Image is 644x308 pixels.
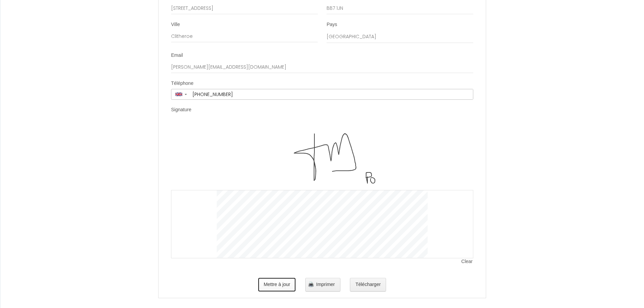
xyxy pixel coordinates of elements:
label: Signature [171,106,191,113]
input: +44 7400 123456 [190,89,473,99]
span: ▼ [184,93,188,96]
label: Ville [171,21,180,28]
span: Clear [461,258,473,265]
label: Pays [327,21,337,28]
img: signature [217,122,428,190]
label: Email [171,52,183,59]
span: Imprimer [316,282,335,287]
img: printer.png [308,282,314,287]
button: Imprimer [305,278,340,291]
label: Téléphone [171,80,193,87]
button: Mettre à jour [258,278,296,291]
button: Télécharger [350,278,386,291]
